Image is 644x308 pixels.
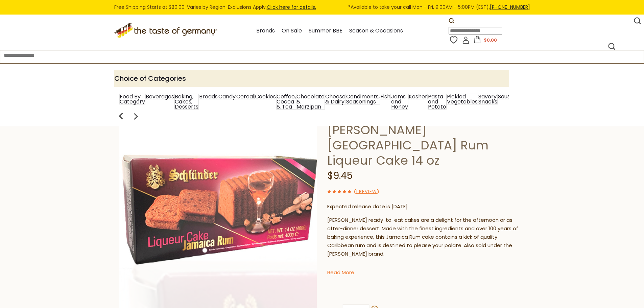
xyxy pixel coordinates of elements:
span: *Available to take your call Mon - Fri, 9:00AM - 5:00PM (EST). [348,3,530,11]
button: $0.00 [471,36,500,46]
a: Baking, Cakes, Desserts [175,94,198,109]
a: Read More [327,269,354,276]
h1: [PERSON_NAME] [GEOGRAPHIC_DATA] Rum Liqueur Cake 14 oz [327,122,525,168]
a: Kosher [409,94,427,99]
a: [PHONE_NUMBER] [490,4,530,10]
p: Expected release date is [DATE] [327,203,525,211]
img: next arrow [129,110,143,123]
a: Summer BBE [309,26,342,35]
a: Coffee, Cocoa & Tea [277,94,296,109]
a: Cereal [236,94,254,99]
img: previous arrow [114,110,128,123]
a: Pasta and Potato [428,94,446,109]
p: Choice of Categories [114,70,509,87]
a: Breads [199,94,218,99]
a: Jams and Honey [391,94,408,109]
a: Condiments, Seasonings [346,94,380,104]
p: [PERSON_NAME] ready-to-eat cakes are a delight for the afternoon or as after-dinner dessert. Made... [327,216,525,258]
a: Sausages [498,94,523,99]
a: Savory Snacks [478,94,497,104]
a: Pickled Vegetables [447,94,478,104]
span: $9.45 [327,169,353,182]
a: On Sale [282,26,302,35]
div: Free Shipping Starts at $80.00. Varies by Region. Exclusions Apply. [114,3,530,11]
a: 1 Review [356,188,377,195]
a: Food By Category [120,94,145,104]
span: $0.00 [484,37,497,43]
a: Brands [256,26,275,35]
a: Chocolate & Marzipan [296,94,325,109]
a: Cookies [255,94,276,99]
a: Beverages [146,94,174,99]
span: ( ) [354,188,379,195]
a: Fish [380,94,390,99]
a: Click here for details. [267,4,316,10]
a: Candy [218,94,236,99]
a: Cheese & Dairy [325,94,345,104]
a: Season & Occasions [349,26,403,35]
